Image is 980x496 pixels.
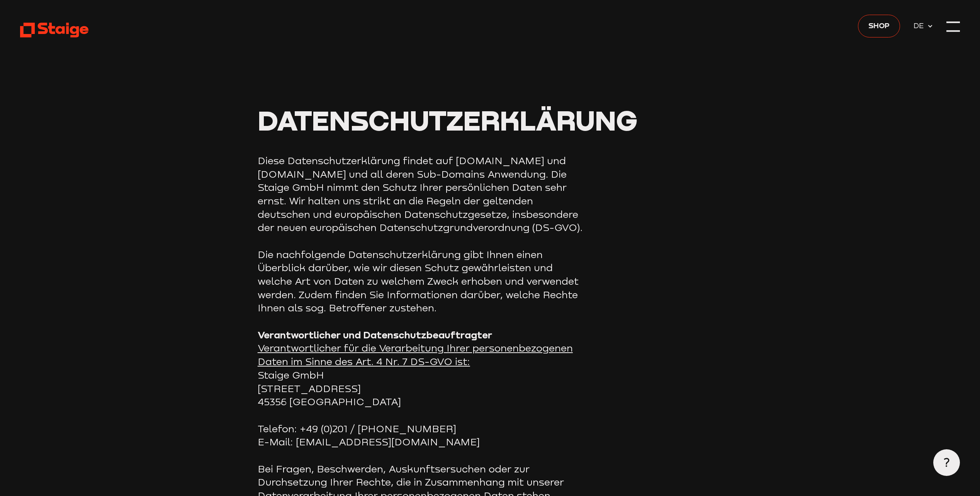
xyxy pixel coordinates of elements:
a: Shop [858,15,900,37]
p: Die nachfolgende Datenschutzerklärung gibt Ihnen einen Überblick darüber, wie wir diesen Schutz g... [258,248,586,315]
p: Diese Datenschutzerklärung findet auf [DOMAIN_NAME] und [DOMAIN_NAME] und all deren Sub-Domains A... [258,154,586,234]
span: DE [914,20,927,31]
p: Staige GmbH [STREET_ADDRESS] 45356 [GEOGRAPHIC_DATA] [258,328,586,409]
iframe: chat widget [948,236,972,260]
span: Shop [868,20,890,31]
p: Telefon: +49 (0)201 / [PHONE_NUMBER] E-Mail: [EMAIL_ADDRESS][DOMAIN_NAME] [258,422,586,449]
strong: Verantwortlicher und Datenschutzbeauftragter [258,329,492,341]
span: Verantwortlicher für die Verarbeitung Ihrer personenbezogenen Daten im Sinne des Art. 4 Nr. 7 DS-... [258,342,573,367]
span: Datenschutzerklärung [258,104,637,137]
